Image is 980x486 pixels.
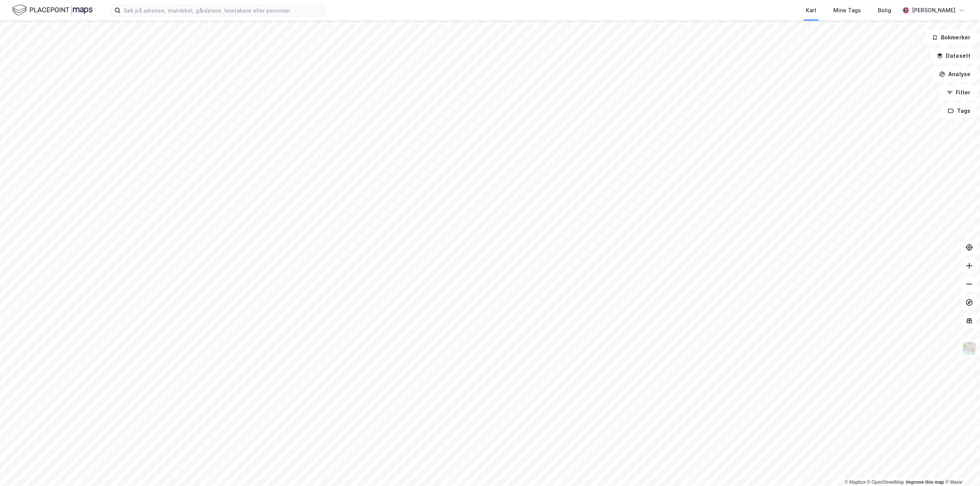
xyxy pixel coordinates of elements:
[942,449,980,486] div: Kontrollprogram for chat
[925,30,977,45] button: Bokmerker
[942,449,980,486] iframe: Chat Widget
[941,103,977,119] button: Tags
[912,6,955,15] div: [PERSON_NAME]
[121,5,325,16] input: Søk på adresse, matrikkel, gårdeiere, leietakere eller personer
[962,341,977,356] img: Z
[878,6,891,15] div: Bolig
[933,67,977,82] button: Analyse
[906,479,944,485] a: Improve this map
[867,479,904,485] a: OpenStreetMap
[12,3,93,17] img: logo.f888ab2527a4732fd821a326f86c7f29.svg
[940,85,977,100] button: Filter
[833,6,861,15] div: Mine Tags
[844,479,866,485] a: Mapbox
[806,6,817,15] div: Kart
[930,48,977,63] button: Datasett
